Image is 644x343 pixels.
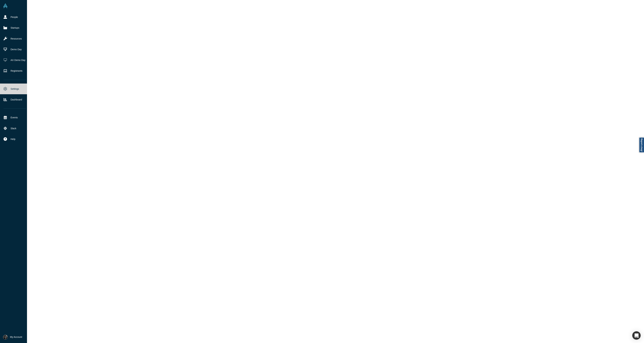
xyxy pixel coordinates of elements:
button: My Account [3,335,22,339]
span: Help [11,137,15,141]
img: Alchemist Vault Logo [3,4,8,8]
img: Rami C.'s Account [3,335,8,339]
a: Report a bug! [639,137,644,153]
span: My Account [10,335,22,339]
